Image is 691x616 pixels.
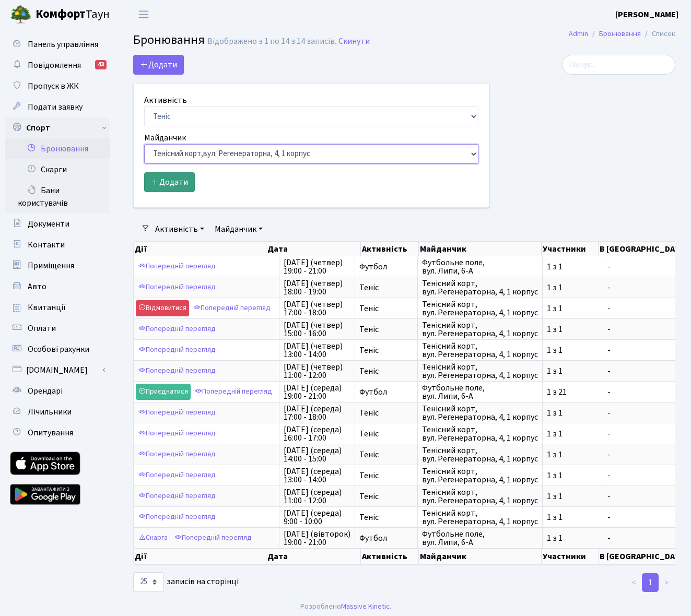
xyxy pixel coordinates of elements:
[5,55,110,76] a: Повідомлення43
[284,446,350,463] span: [DATE] (середа) 14:00 - 15:00
[359,263,413,271] span: Футбол
[36,6,86,22] b: Комфорт
[359,451,413,459] span: Теніс
[615,9,678,20] b: [PERSON_NAME]
[284,258,350,275] span: [DATE] (четвер) 19:00 - 21:00
[422,488,538,505] span: Тенісний корт, вул. Регенераторна, 4, 1 корпус
[136,509,218,525] a: Попередній перегляд
[5,255,110,276] a: Приміщення
[5,422,110,443] a: Опитування
[28,101,83,113] span: Подати заявку
[136,405,218,421] a: Попередній перегляд
[28,239,65,251] span: Контакти
[422,321,538,338] span: Тенісний корт, вул. Регенераторна, 4, 1 корпус
[5,117,110,138] a: Спорт
[28,302,66,313] span: Квитанції
[136,384,191,400] a: Приєднатися
[359,492,413,501] span: Теніс
[359,471,413,480] span: Теніс
[284,300,350,317] span: [DATE] (четвер) 17:00 - 18:00
[422,300,538,317] span: Тенісний корт, вул. Регенераторна, 4, 1 корпус
[284,279,350,296] span: [DATE] (четвер) 18:00 - 19:00
[131,6,157,23] button: Переключити навігацію
[359,513,413,522] span: Теніс
[28,385,63,397] span: Орендарі
[207,37,336,46] div: Відображено з 1 по 14 з 14 записів.
[641,28,675,40] li: Список
[359,283,413,292] span: Теніс
[28,39,98,50] span: Панель управління
[422,530,538,547] span: Футбольне поле, вул. Липи, 6-А
[422,258,538,275] span: Футбольне поле, вул. Липи, 6-А
[599,28,641,39] a: Бронювання
[36,6,110,23] span: Таун
[28,427,73,439] span: Опитування
[5,159,110,180] a: Скарги
[359,409,413,417] span: Теніс
[422,446,538,463] span: Тенісний корт, вул. Регенераторна, 4, 1 корпус
[136,279,218,295] a: Попередній перегляд
[5,34,110,55] a: Панель управління
[547,283,599,292] span: 1 з 1
[266,242,361,256] th: Дата
[284,405,350,421] span: [DATE] (середа) 17:00 - 18:00
[5,318,110,339] a: Оплати
[5,234,110,255] a: Контакти
[95,60,107,69] div: 43
[5,138,110,159] a: Бронювання
[284,321,350,338] span: [DATE] (четвер) 15:00 - 16:00
[419,242,542,256] th: Майданчик
[28,60,81,71] span: Повідомлення
[547,367,599,375] span: 1 з 1
[547,325,599,334] span: 1 з 1
[599,242,688,256] th: В [GEOGRAPHIC_DATA]
[5,97,110,117] a: Подати заявку
[284,363,350,380] span: [DATE] (четвер) 11:00 - 12:00
[5,76,110,97] a: Пропуск в ЖК
[136,342,218,358] a: Попередній перегляд
[5,214,110,234] a: Документи
[144,94,187,106] label: Активність
[5,381,110,401] a: Орендарі
[359,534,413,542] span: Футбол
[300,601,391,612] div: Розроблено .
[361,549,419,564] th: Активність
[133,55,184,75] button: Додати
[191,300,273,316] a: Попередній перегляд
[136,488,218,504] a: Попередній перегляд
[136,321,218,337] a: Попередній перегляд
[136,530,170,546] a: Скарга
[266,549,361,564] th: Дата
[136,300,189,316] a: Відмовитися
[359,367,413,375] span: Теніс
[28,80,79,92] span: Пропуск в ЖК
[422,384,538,400] span: Футбольне поле, вул. Липи, 6-А
[133,572,163,592] select: записів на сторінці
[5,276,110,297] a: Авто
[547,492,599,501] span: 1 з 1
[422,467,538,484] span: Тенісний корт, вул. Регенераторна, 4, 1 корпус
[542,242,599,256] th: Участники
[28,260,74,271] span: Приміщення
[28,218,69,230] span: Документи
[599,549,688,564] th: В [GEOGRAPHIC_DATA]
[547,409,599,417] span: 1 з 1
[136,446,218,463] a: Попередній перегляд
[5,360,110,381] a: [DOMAIN_NAME]
[359,388,413,396] span: Футбол
[547,451,599,459] span: 1 з 1
[542,549,599,564] th: Участники
[359,325,413,334] span: Теніс
[136,258,218,275] a: Попередній перегляд
[341,601,390,612] a: Massive Kinetic
[284,425,350,442] span: [DATE] (середа) 16:00 - 17:00
[134,242,266,256] th: Дії
[136,467,218,483] a: Попередній перегляд
[144,132,186,144] label: Майданчик
[422,509,538,526] span: Тенісний корт, вул. Регенераторна, 4, 1 корпус
[28,323,56,334] span: Оплати
[284,384,350,400] span: [DATE] (середа) 19:00 - 21:00
[615,8,678,21] a: [PERSON_NAME]
[5,401,110,422] a: Лічильники
[28,281,46,292] span: Авто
